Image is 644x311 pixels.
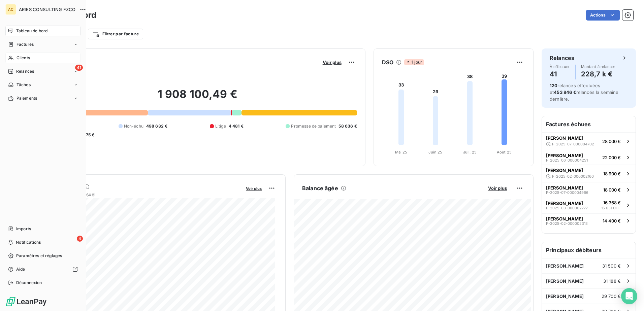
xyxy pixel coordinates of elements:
span: [PERSON_NAME] [546,216,583,221]
span: 22 000 € [602,155,621,160]
span: ARIES CONSULTING FZCO [19,7,75,12]
span: F-2025-02-000002313 [546,221,588,226]
span: 15 631 CHF [601,205,621,211]
h6: Factures échues [542,116,636,132]
button: [PERSON_NAME]F-2025-07-00000496618 000 € [542,182,636,197]
span: 14 400 € [603,218,621,223]
span: Notifications [16,239,41,245]
button: [PERSON_NAME]F-2025-03-00000277716 368 €15 631 CHF [542,197,636,213]
button: [PERSON_NAME]F-2025-02-00000231314 400 € [542,213,636,228]
span: Aide [16,266,25,272]
span: 4 481 € [229,123,244,129]
span: [PERSON_NAME] [546,201,583,206]
span: Tableau de bord [16,28,47,34]
button: [PERSON_NAME]F-2025-07-00000470228 000 € [542,132,636,150]
span: relances effectuées et relancés la semaine dernière. [550,83,619,102]
span: Montant à relancer [581,65,615,69]
span: 58 636 € [339,123,357,129]
span: 453 846 € [554,90,576,95]
span: 31 188 € [603,278,621,284]
button: [PERSON_NAME]F-2025-02-00000216018 900 € [542,165,636,182]
button: Actions [586,10,620,21]
span: 4 [77,236,83,242]
span: [PERSON_NAME] [546,168,583,173]
span: Voir plus [323,60,342,65]
span: 16 368 € [603,200,621,205]
button: Voir plus [321,59,344,65]
h4: 228,7 k € [581,69,615,79]
span: [PERSON_NAME] [546,278,584,284]
tspan: Juil. 25 [463,150,477,154]
img: Logo LeanPay [5,296,47,307]
h2: 1 908 100,49 € [38,88,357,108]
button: Voir plus [244,185,264,191]
span: [PERSON_NAME] [546,263,584,269]
span: [PERSON_NAME] [546,293,584,299]
div: Open Intercom Messenger [621,288,637,304]
span: F-2025-02-000002160 [552,174,594,178]
h6: Principaux débiteurs [542,242,636,258]
span: Tâches [17,82,31,88]
span: F-2025-06-000004251 [546,158,588,162]
span: 41 [75,65,83,71]
span: Chiffre d'affaires mensuel [38,191,241,198]
a: Imports [5,223,80,234]
a: Factures [5,39,80,50]
a: Tableau de bord [5,26,80,36]
span: F-2025-07-000004966 [546,191,588,195]
span: F-2025-03-000002777 [546,206,588,210]
span: 498 632 € [146,123,167,129]
tspan: Mai 25 [395,150,407,154]
tspan: Juin 25 [428,150,442,154]
span: [PERSON_NAME] [546,135,583,141]
span: 29 700 € [602,293,621,299]
a: Paramètres et réglages [5,250,80,261]
h6: DSO [382,58,393,66]
span: Imports [16,226,31,232]
span: À effectuer [550,65,570,69]
button: Filtrer par facture [88,29,143,39]
span: [PERSON_NAME] [546,153,583,158]
span: Relances [16,68,34,74]
a: 41Relances [5,66,80,77]
span: 18 000 € [603,187,621,193]
div: AC [5,4,16,15]
tspan: Août 25 [497,150,512,154]
span: Promesse de paiement [291,123,336,129]
span: 18 900 € [603,171,621,176]
span: Clients [17,55,30,61]
span: Non-échu [124,123,143,129]
h4: 41 [550,69,570,79]
button: Voir plus [486,185,509,191]
span: Paiements [17,95,37,101]
span: 31 500 € [602,263,621,269]
span: Voir plus [246,186,262,191]
span: [PERSON_NAME] [546,185,583,191]
a: Tâches [5,79,80,90]
span: Litige [215,123,226,129]
a: Aide [5,264,80,275]
span: Déconnexion [16,280,42,286]
span: 1 jour [404,59,424,65]
span: Factures [17,41,34,47]
h6: Balance âgée [302,184,338,192]
button: [PERSON_NAME]F-2025-06-00000425122 000 € [542,150,636,165]
a: Clients [5,53,80,63]
span: 28 000 € [602,139,621,144]
span: Paramètres et réglages [16,253,62,259]
a: Paiements [5,93,80,104]
span: 120 [550,83,557,88]
h6: Relances [550,54,574,62]
span: Voir plus [488,185,507,191]
span: F-2025-07-000004702 [552,142,594,146]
